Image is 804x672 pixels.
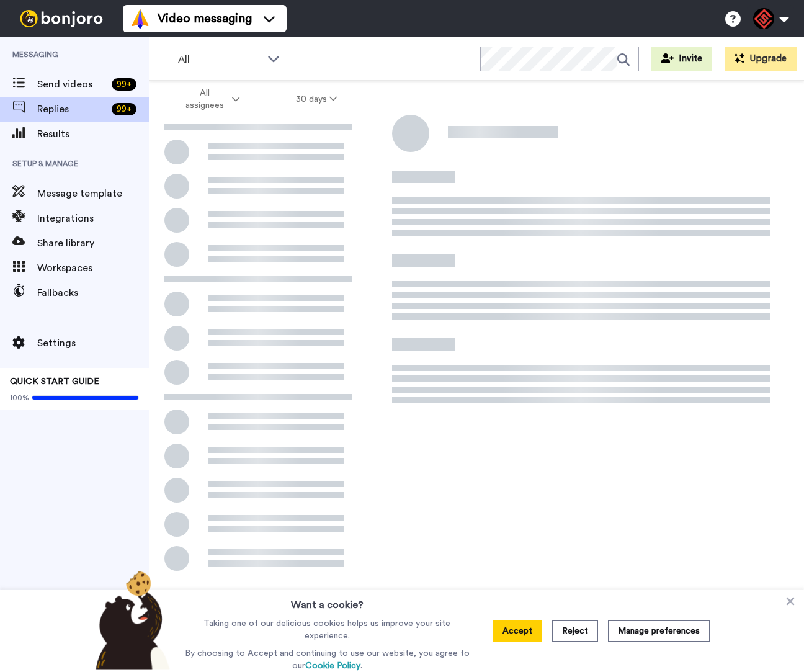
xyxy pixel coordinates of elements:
[37,211,149,226] span: Integrations
[37,261,149,276] span: Workspaces
[130,9,150,29] img: vm-color.svg
[37,336,149,351] span: Settings
[84,570,176,670] img: bear-with-cookie.png
[10,377,99,386] span: QUICK START GUIDE
[493,620,542,642] button: Accept
[725,47,797,71] button: Upgrade
[178,52,261,67] span: All
[651,47,712,71] button: Invite
[182,617,473,642] p: Taking one of our delicious cookies helps us improve your site experience.
[179,87,230,112] span: All assignees
[151,82,268,117] button: All assignees
[37,77,107,92] span: Send videos
[37,285,149,300] span: Fallbacks
[37,102,107,117] span: Replies
[37,186,149,201] span: Message template
[305,661,360,670] a: Cookie Policy
[37,127,149,141] span: Results
[182,647,473,672] p: By choosing to Accept and continuing to use our website, you agree to our .
[15,10,108,27] img: bj-logo-header-white.svg
[112,78,136,91] div: 99 +
[37,236,149,251] span: Share library
[10,393,29,403] span: 100%
[268,88,365,110] button: 30 days
[112,103,136,115] div: 99 +
[552,620,598,642] button: Reject
[291,590,364,612] h3: Want a cookie?
[608,620,710,642] button: Manage preferences
[158,10,252,27] span: Video messaging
